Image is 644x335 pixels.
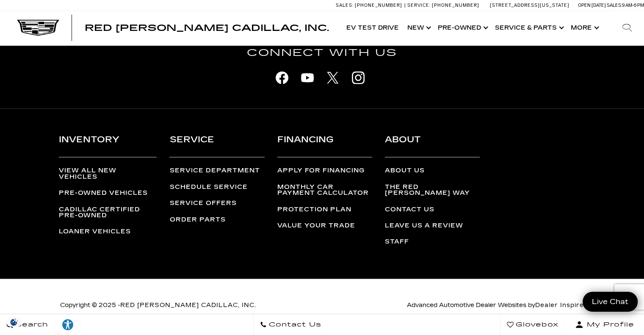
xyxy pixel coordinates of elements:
h3: Service [169,133,264,158]
a: Contact Us [253,314,328,335]
a: Loaner Vehicles [59,228,131,235]
span: Live Chat [588,297,633,307]
a: View All New Vehicles [59,167,116,180]
span: Red [PERSON_NAME] Cadillac, Inc. [85,23,329,33]
div: Explore your accessibility options [55,318,80,331]
span: Open [DATE] [578,3,606,8]
h3: About [385,133,480,158]
p: Copyright © 2025 - [60,299,316,311]
a: Schedule Service [169,183,247,191]
span: Contact Us [267,318,321,330]
a: Service: [PHONE_NUMBER] [404,3,481,8]
a: The Red [PERSON_NAME] Way [385,183,470,197]
span: Sales: [607,3,622,8]
img: Opt-Out Icon [4,318,24,327]
a: Live Chat [583,292,638,312]
span: [PHONE_NUMBER] [355,3,402,8]
a: [STREET_ADDRESS][US_STATE] [490,3,569,8]
h4: Connect With Us [49,45,595,61]
a: youtube [297,67,318,89]
a: X [322,67,343,89]
span: Advanced Automotive Dealer Websites by [407,302,584,309]
button: Open user profile menu [565,314,644,335]
a: Protection Plan [277,206,351,213]
a: Service & Parts [491,11,567,45]
a: Service Department [169,167,260,174]
a: Pre-Owned Vehicles [59,189,148,197]
a: Red [PERSON_NAME] Cadillac, Inc. [85,24,329,32]
span: [PHONE_NUMBER] [432,3,479,8]
a: Glovebox [500,314,565,335]
a: EV Test Drive [342,11,403,45]
a: Dealer Inspire [535,302,584,309]
a: Sales: [PHONE_NUMBER] [336,3,404,8]
a: Cadillac Certified Pre-Owned [59,206,140,219]
a: Value Your Trade [277,222,355,229]
h3: Inventory [59,133,157,158]
a: instagram [348,67,369,89]
span: Search [13,318,48,330]
span: Sales: [336,3,354,8]
a: facebook [271,67,293,89]
a: Red [PERSON_NAME] Cadillac, Inc. [120,302,256,309]
a: Order Parts [169,216,225,223]
a: Service Offers [169,199,236,207]
a: Staff [385,238,409,245]
span: Service: [407,3,431,8]
img: Cadillac Dark Logo with Cadillac White Text [17,20,59,36]
a: Explore your accessibility options [55,314,81,335]
button: More [567,11,602,45]
a: Apply for Financing [277,167,365,174]
a: New [403,11,434,45]
a: Monthly Car Payment Calculator [277,183,369,197]
a: Leave Us a Review [385,222,463,229]
span: My Profile [583,318,634,330]
a: Contact Us [385,206,434,213]
section: Click to Open Cookie Consent Modal [4,318,24,327]
a: About Us [385,167,425,174]
a: Pre-Owned [434,11,491,45]
span: 9 AM-6 PM [622,3,644,8]
h3: Financing [277,133,372,158]
span: Glovebox [514,318,558,330]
